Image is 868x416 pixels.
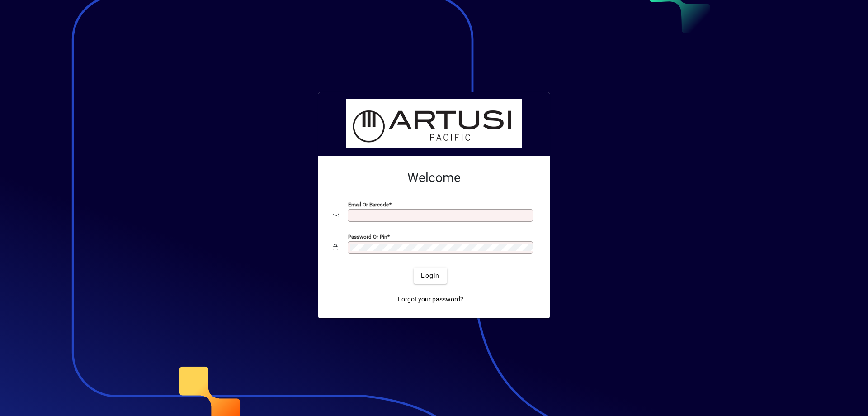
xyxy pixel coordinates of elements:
mat-label: Password or Pin [348,234,387,240]
span: Forgot your password? [398,295,463,304]
button: Login [414,268,447,284]
span: Login [421,271,439,281]
a: Forgot your password? [394,291,467,307]
mat-label: Email or Barcode [348,201,389,208]
h2: Welcome [333,170,535,186]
